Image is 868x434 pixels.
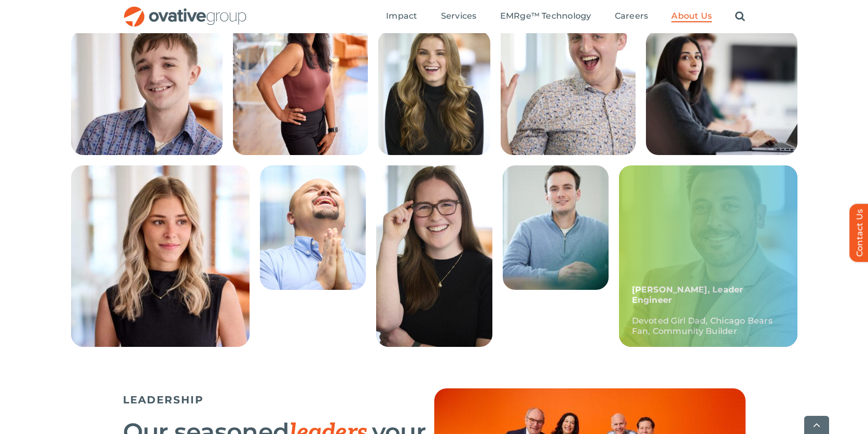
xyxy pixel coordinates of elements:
[386,11,417,21] span: Impact
[441,11,477,21] span: Services
[615,11,649,22] a: Careers
[260,165,366,290] img: People – Collage Roman
[615,11,649,21] span: Careers
[386,11,417,22] a: Impact
[71,31,223,155] img: People – Collage Ethan
[671,11,712,21] span: About Us
[632,285,743,305] strong: [PERSON_NAME], Leader Engineer
[500,11,591,21] span: EMRge™ Technology
[123,5,247,15] a: OG_Full_horizontal_RGB
[646,31,797,155] img: People – Collage Trushna
[378,31,490,155] img: People – Collage Lauren
[671,11,712,22] a: About Us
[500,11,591,22] a: EMRge™ Technology
[735,11,745,22] a: Search
[441,11,477,22] a: Services
[632,316,784,337] p: Devoted Girl Dad, Chicago Bears Fan, Community Builder
[376,165,492,347] img: 240424_Ovative Group_Chicago_Portrait- 1114 (1)
[123,394,434,406] h5: LEADERSHIP
[71,165,250,347] img: People – Collage Sadie
[503,165,609,290] img: People – Collage Casey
